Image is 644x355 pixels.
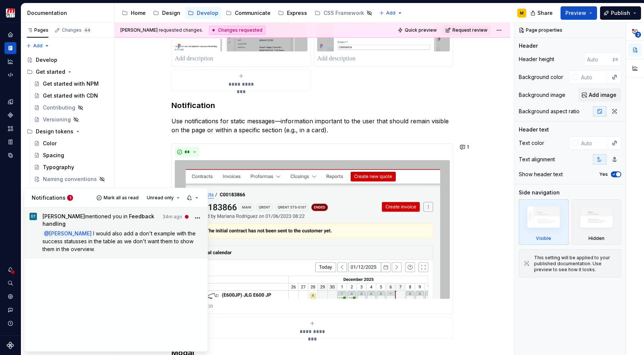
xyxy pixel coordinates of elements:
span: I would also add a don't example with the success statusses in the table as we don't want them to... [42,230,197,252]
span: [PERSON_NAME] [42,213,85,219]
span: Unread only [147,195,174,201]
span: 1 [67,195,73,201]
div: DT [31,213,36,220]
time: 10/14/2025, 8:34 AM [162,213,182,221]
button: More [192,213,202,223]
span: Mark all as read [104,195,139,201]
button: Mark all as read [94,193,142,203]
span: [PERSON_NAME] [49,230,92,237]
span: mentioned you in [42,213,159,228]
button: Unread only [143,193,183,203]
span: @ [42,230,93,237]
p: Notifications [32,194,66,202]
